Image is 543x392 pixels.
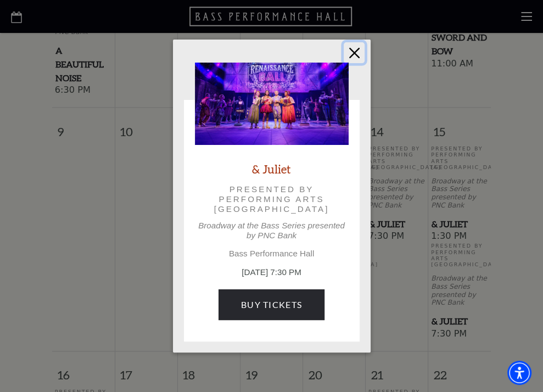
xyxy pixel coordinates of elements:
[252,161,291,176] a: & Juliet
[344,42,365,63] button: Close
[195,63,349,145] img: & Juliet
[507,361,531,385] div: Accessibility Menu
[219,289,324,320] a: Buy Tickets
[195,266,349,279] p: [DATE] 7:30 PM
[195,221,349,240] p: Broadway at the Bass Series presented by PNC Bank
[195,249,349,259] p: Bass Performance Hall
[210,184,333,215] p: Presented by Performing Arts [GEOGRAPHIC_DATA]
